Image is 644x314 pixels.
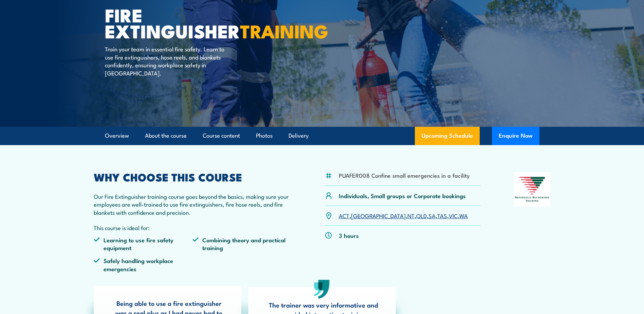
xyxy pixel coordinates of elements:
a: NT [407,211,415,220]
a: Photos [256,127,273,145]
a: SA [428,211,436,220]
p: 3 hours [339,231,359,239]
button: Enquire Now [492,127,539,145]
a: VIC [449,211,458,220]
a: Course content [203,127,240,145]
li: Safely handling workplace emergencies [94,257,193,273]
li: Combining theory and practical training [192,236,292,252]
img: Nationally Recognised Training logo. [514,172,551,207]
p: This course is ideal for: [94,224,292,231]
p: Train your team in essential fire safety. Learn to use fire extinguishers, hose reels, and blanke... [105,45,229,77]
a: [GEOGRAPHIC_DATA] [351,211,406,220]
a: WA [459,211,468,220]
strong: TRAINING [240,16,328,45]
a: Upcoming Schedule [415,127,480,145]
p: Our Fire Extinguisher training course goes beyond the basics, making sure your employees are well... [94,192,292,216]
a: ACT [339,211,349,220]
p: Individuals, Small groups or Corporate bookings [339,192,466,199]
a: Overview [105,127,129,145]
li: Learning to use fire safety equipment [94,236,193,252]
a: Delivery [289,127,309,145]
h1: Fire Extinguisher [105,7,273,38]
p: , , , , , , , [339,212,468,220]
a: About the course [145,127,187,145]
a: TAS [437,211,447,220]
li: PUAFER008 Confine small emergencies in a facility [339,171,470,179]
a: QLD [416,211,427,220]
h2: WHY CHOOSE THIS COURSE [94,172,292,181]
